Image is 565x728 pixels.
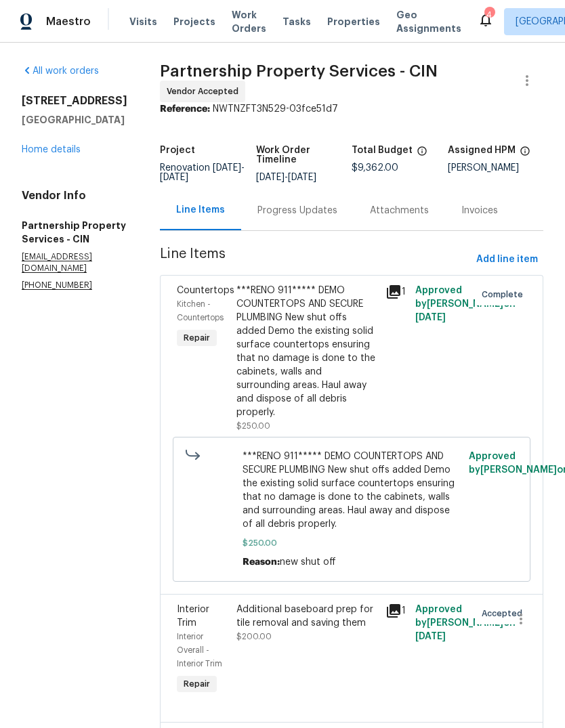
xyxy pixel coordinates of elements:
[236,603,377,630] div: Additional baseboard prep for tile removal and saving them
[178,331,215,345] span: Repair
[288,173,316,182] span: [DATE]
[482,607,528,620] span: Accepted
[482,288,528,301] span: Complete
[282,17,311,26] span: Tasks
[385,284,407,300] div: 1
[177,286,234,295] span: Countertops
[22,94,127,108] h2: [STREET_ADDRESS]
[243,557,280,567] span: Reason:
[213,163,241,173] span: [DATE]
[256,173,285,182] span: [DATE]
[448,146,516,155] h5: Assigned HPM
[236,284,377,419] div: ***RENO 911***** DEMO COUNTERTOPS AND SECURE PLUMBING New shut offs added Demo the existing solid...
[46,15,91,28] span: Maestro
[160,163,245,182] span: -
[448,163,544,173] div: [PERSON_NAME]
[236,633,272,641] span: $200.00
[22,219,127,246] h5: Partnership Property Services - CIN
[280,557,336,567] span: new shut off
[476,251,538,268] span: Add line item
[177,605,209,628] span: Interior Trim
[415,313,446,322] span: [DATE]
[22,113,127,127] h5: [GEOGRAPHIC_DATA]
[160,173,188,182] span: [DATE]
[327,15,380,28] span: Properties
[178,677,215,691] span: Repair
[177,300,224,322] span: Kitchen - Countertops
[177,633,222,668] span: Interior Overall - Interior Trim
[484,8,494,22] div: 4
[461,204,498,217] div: Invoices
[385,603,407,619] div: 1
[243,536,461,550] span: $250.00
[520,146,530,163] span: The hpm assigned to this work order.
[352,146,413,155] h5: Total Budget
[256,146,352,165] h5: Work Order Timeline
[160,102,543,116] div: NWTNZFT3N529-03fce51d7
[415,605,516,641] span: Approved by [PERSON_NAME] on
[396,8,461,35] span: Geo Assignments
[22,66,99,76] a: All work orders
[160,247,471,272] span: Line Items
[352,163,398,173] span: $9,362.00
[129,15,157,28] span: Visits
[236,422,270,430] span: $250.00
[160,104,210,114] b: Reference:
[415,286,516,322] span: Approved by [PERSON_NAME] on
[173,15,215,28] span: Projects
[232,8,266,35] span: Work Orders
[471,247,543,272] button: Add line item
[257,204,337,217] div: Progress Updates
[370,204,429,217] div: Attachments
[22,253,92,273] chrome_annotation: [EMAIL_ADDRESS][DOMAIN_NAME]
[243,450,461,531] span: ***RENO 911***** DEMO COUNTERTOPS AND SECURE PLUMBING New shut offs added Demo the existing solid...
[160,146,195,155] h5: Project
[415,632,446,641] span: [DATE]
[22,189,127,202] h4: Vendor Info
[176,203,225,217] div: Line Items
[167,85,244,98] span: Vendor Accepted
[417,146,427,163] span: The total cost of line items that have been proposed by Opendoor. This sum includes line items th...
[22,145,81,154] a: Home details
[256,173,316,182] span: -
[22,281,92,290] chrome_annotation: [PHONE_NUMBER]
[160,63,438,79] span: Partnership Property Services - CIN
[160,163,245,182] span: Renovation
